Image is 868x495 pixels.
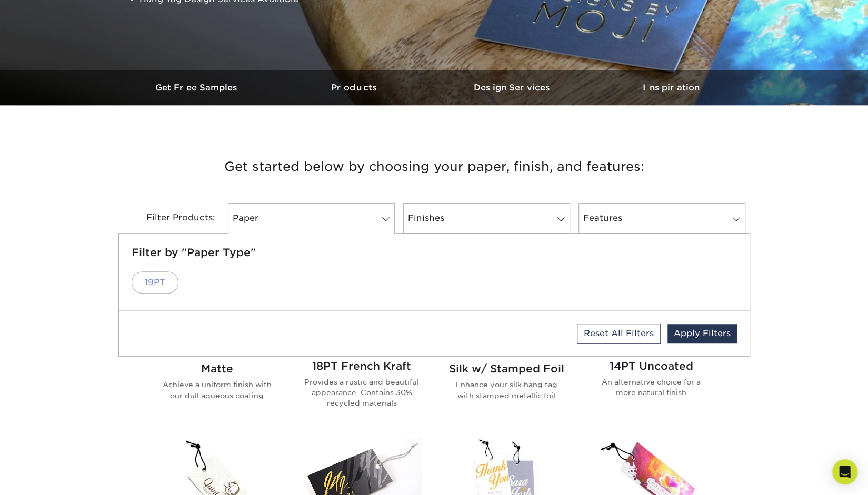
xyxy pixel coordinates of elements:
[592,377,711,398] p: An alternative choice for a more natural finish
[228,203,395,234] a: Paper
[276,70,434,105] a: Products
[447,362,566,375] h2: Silk w/ Stamped Foil
[667,324,737,343] a: Apply Filters
[157,379,277,401] p: Achieve a uniform finish with our dull aqueous coating
[118,70,276,105] a: Get Free Samples
[157,362,277,375] h2: Matte
[447,379,566,401] p: Enhance your silk hang tag with stamped metallic foil
[276,83,434,93] h3: Products
[132,271,178,294] a: 19PT
[302,360,422,372] h2: 18PT French Kraft
[126,143,742,190] h3: Get started below by choosing your paper, finish, and features:
[403,203,570,234] a: Finishes
[118,83,276,93] h3: Get Free Samples
[592,83,750,93] h3: Inspiration
[434,70,592,105] a: Design Services
[577,324,661,344] a: Reset All Filters
[132,246,737,259] h5: Filter by "Paper Type"
[592,360,711,372] h2: 14PT Uncoated
[578,203,745,234] a: Features
[832,459,857,484] div: Open Intercom Messenger
[118,203,224,234] div: Filter Products:
[302,377,422,409] p: Provides a rustic and beautiful appearance. Contains 30% recycled materials
[3,463,89,491] iframe: Google Customer Reviews
[434,83,592,93] h3: Design Services
[592,70,750,105] a: Inspiration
